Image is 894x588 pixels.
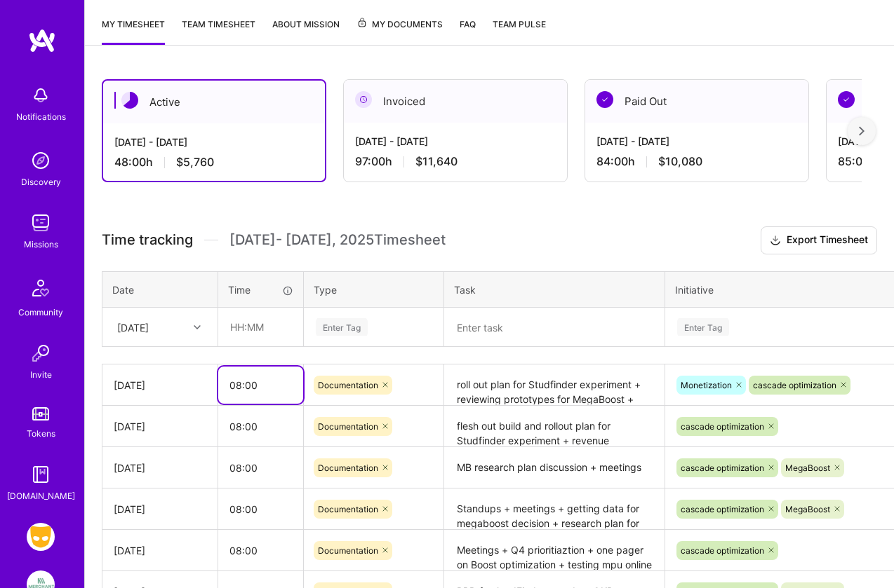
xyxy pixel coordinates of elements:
div: 48:00 h [114,155,314,170]
div: Active [103,81,325,123]
a: Team timesheet [182,17,255,45]
span: cascade optimization [681,421,764,432]
textarea: Meetings + Q4 prioritiaztion + one pager on Boost optimization + testing mpu online [446,531,663,570]
img: Paid Out [838,91,855,108]
div: [DOMAIN_NAME] [7,488,75,503]
div: [DATE] [114,502,206,517]
div: [DATE] - [DATE] [355,134,556,149]
input: HH:MM [218,367,303,404]
span: Team Pulse [493,19,546,29]
div: Missions [24,237,58,252]
div: Paid Out [585,80,808,123]
div: 84:00 h [596,154,797,169]
textarea: roll out plan for Studfinder experiment + reviewing prototypes for MegaBoost + new SKU creation f... [446,366,663,404]
img: Invite [27,339,55,367]
span: Documentation [318,380,378,390]
span: MegaBoost [785,504,830,514]
img: Invoiced [355,91,372,108]
i: icon Download [770,233,781,248]
a: About Mission [272,17,340,45]
span: $5,760 [176,155,214,170]
input: HH:MM [219,308,302,346]
div: Discovery [21,175,61,189]
span: $11,640 [415,154,458,169]
span: cascade optimization [681,504,764,514]
div: [DATE] - [DATE] [596,134,797,149]
span: My Documents [356,17,443,32]
span: Documentation [318,463,378,473]
textarea: flesh out build and rollout plan for Studfinder experiment + revenue meetings [446,407,663,446]
img: Active [121,92,138,109]
img: bell [27,81,55,109]
div: Enter Tag [316,316,368,338]
div: [DATE] [114,378,206,392]
a: My timesheet [102,17,165,45]
input: HH:MM [218,408,303,445]
div: Invite [30,367,52,382]
img: Grindr: Product & Marketing [27,523,55,551]
button: Export Timesheet [761,226,877,254]
div: Community [18,305,63,320]
img: right [859,126,865,136]
div: [DATE] [114,419,206,434]
span: Documentation [318,421,378,432]
textarea: MB research plan discussion + meetings [446,449,663,487]
span: cascade optimization [681,545,764,556]
div: [DATE] [114,543,206,558]
span: cascade optimization [753,380,836,390]
div: [DATE] [117,320,149,334]
input: HH:MM [218,491,303,528]
span: Documentation [318,504,378,514]
div: 97:00 h [355,154,556,169]
a: Team Pulse [493,17,546,45]
input: HH:MM [218,532,303,569]
div: Enter Tag [677,316,729,338]
div: Notifications [16,109,66,124]
img: teamwork [27,209,55,237]
img: Community [24,271,58,305]
span: MegaBoost [785,463,830,473]
input: HH:MM [218,449,303,486]
textarea: Standups + meetings + getting data for megaboost decision + research plan for MegaBoost + testing... [446,490,663,528]
th: Task [444,271,665,308]
div: [DATE] [114,460,206,475]
span: Time tracking [102,231,193,249]
i: icon Chevron [194,324,201,331]
div: Invoiced [344,80,567,123]
img: discovery [27,146,55,175]
span: [DATE] - [DATE] , 2025 Timesheet [229,231,446,249]
img: tokens [32,407,49,421]
div: Time [228,282,293,297]
div: Tokens [27,426,55,441]
a: FAQ [460,17,476,45]
a: My Documents [356,17,443,45]
img: guide book [27,460,55,488]
img: Paid Out [596,91,613,108]
th: Type [304,271,444,308]
a: Grindr: Product & Marketing [23,523,58,551]
span: Documentation [318,545,378,556]
img: logo [28,28,56,53]
div: [DATE] - [DATE] [114,135,314,149]
span: Monetization [681,380,732,390]
span: cascade optimization [681,463,764,473]
span: $10,080 [658,154,702,169]
th: Date [102,271,218,308]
